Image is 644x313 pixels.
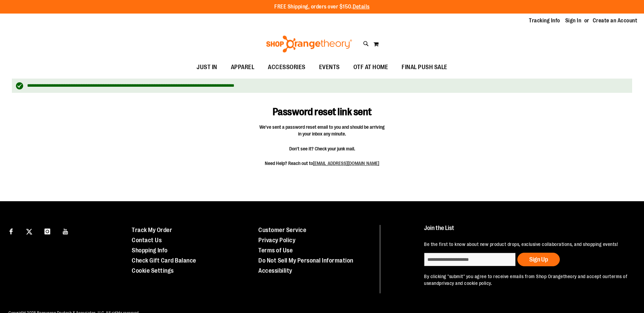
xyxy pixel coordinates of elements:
span: ACCESSORIES [268,60,306,75]
a: Create an Account [593,17,638,24]
img: Shop Orangetheory [265,36,353,53]
a: FINAL PUSH SALE [395,60,454,75]
img: Twitter [26,229,32,235]
a: OTF AT HOME [347,60,395,75]
a: Details [353,4,370,10]
span: JUST IN [197,60,217,75]
span: FINAL PUSH SALE [402,60,447,75]
span: Sign Up [529,256,548,263]
a: Track My Order [132,227,172,233]
span: OTF AT HOME [353,60,388,75]
h1: Password reset link sent [243,96,401,118]
a: APPAREL [224,60,261,75]
a: Visit our X page [23,225,35,237]
button: Sign Up [517,253,560,266]
a: Privacy Policy [258,237,295,244]
a: Contact Us [132,237,162,244]
a: Visit our Instagram page [41,225,53,237]
h4: Join the List [424,225,628,237]
a: privacy and cookie policy. [439,280,492,286]
span: Don't see it? Check your junk mail. [259,145,385,152]
a: Accessibility [258,267,292,274]
a: [EMAIL_ADDRESS][DOMAIN_NAME] [313,161,379,166]
a: Customer Service [258,227,306,233]
a: Visit our Youtube page [60,225,72,237]
a: Do Not Sell My Personal Information [258,257,353,264]
a: EVENTS [312,60,347,75]
a: JUST IN [190,60,224,75]
span: EVENTS [319,60,340,75]
a: Shopping Info [132,247,168,254]
a: ACCESSORIES [261,60,312,75]
a: Tracking Info [529,17,560,24]
a: Terms of Use [258,247,293,254]
a: Visit our Facebook page [5,225,17,237]
p: By clicking "submit" you agree to receive emails from Shop Orangetheory and accept our and [424,273,628,287]
span: Need Help? Reach out to [259,160,385,167]
a: Sign In [565,17,582,24]
p: Be the first to know about new product drops, exclusive collaborations, and shopping events! [424,241,628,248]
a: Cookie Settings [132,267,174,274]
span: APPAREL [231,60,255,75]
span: We've sent a password reset email to you and should be arriving in your inbox any minute. [259,124,385,137]
p: FREE Shipping, orders over $150. [274,3,370,11]
input: enter email [424,253,516,266]
a: Check Gift Card Balance [132,257,196,264]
